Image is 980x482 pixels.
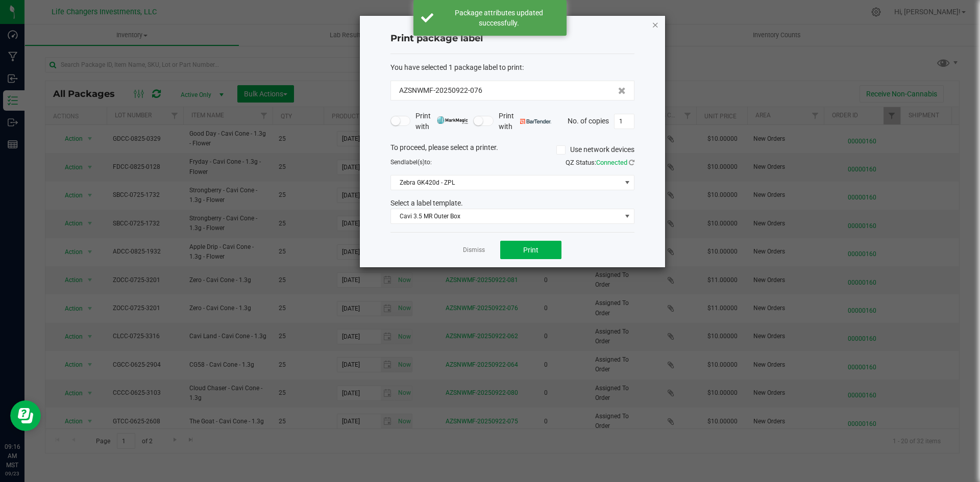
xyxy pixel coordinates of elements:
h4: Print package label [390,32,634,45]
span: Zebra GK420d - ZPL [391,175,621,190]
div: Package attributes updated successfully. [439,8,559,28]
span: No. of copies [568,116,609,124]
a: Dismiss [463,246,485,255]
span: label(s) [404,159,425,166]
div: To proceed, please select a printer. [383,142,642,158]
span: Print with [415,111,468,132]
span: Cavi 3.5 MR Outer Box [391,209,621,223]
button: Print [500,241,561,259]
div: Select a label template. [383,198,642,209]
span: Connected [596,159,627,166]
span: QZ Status: [566,159,634,166]
span: Send to: [390,159,432,166]
span: You have selected 1 package label to print [390,63,522,71]
img: mark_magic_cybra.png [437,116,468,124]
span: Print [523,246,538,254]
img: bartender.png [520,119,551,124]
iframe: Resource center [10,400,41,431]
span: Print with [499,111,551,132]
span: AZSNWMF-20250922-076 [399,85,482,96]
div: : [390,62,634,73]
label: Use network devices [556,144,634,155]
